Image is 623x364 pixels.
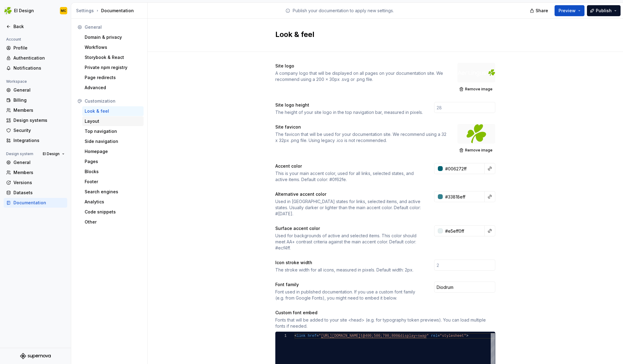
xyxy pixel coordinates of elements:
input: 28 [434,102,495,113]
div: Documentation [76,8,145,14]
div: Blocks [85,169,141,175]
a: Members [4,168,67,177]
button: Preview [555,5,585,16]
a: General [4,158,67,167]
div: Font family [275,282,423,288]
div: Search engines [85,189,141,195]
a: Look & feel [82,106,144,116]
div: The stroke width for all icons, measured in pixels. Default width: 2px. [275,267,423,273]
input: e.g. #000000 [443,163,485,174]
button: Remove image [457,85,495,93]
span: " [319,334,321,338]
div: Used in [GEOGRAPHIC_DATA] states for links, selected items, and active states. Usually darker or ... [275,198,423,217]
div: A company logo that will be displayed on all pages on your documentation site. We recommend using... [275,70,446,82]
div: General [13,159,65,166]
div: Members [13,169,65,176]
a: Search engines [82,187,144,197]
div: Domain & privacy [85,34,141,40]
a: Domain & privacy [82,32,144,42]
div: Members [13,107,65,113]
div: Datasets [13,190,65,196]
div: Customization [85,98,141,104]
span: Remove image [465,148,493,153]
span: = [317,334,319,338]
a: Private npm registry [82,63,144,72]
input: Inter, Arial, sans-serif [434,282,495,293]
span: Share [536,8,548,14]
div: General [85,24,141,30]
button: Share [527,5,552,16]
div: Storybook & React [85,54,141,60]
div: Top navigation [85,128,141,134]
a: Analytics [82,197,144,207]
div: Versions [13,180,65,186]
div: The height of your site logo in the top navigation bar, measured in pixels. [275,109,423,115]
button: Remove image [457,146,495,155]
div: Workspace [4,78,29,85]
a: Footer [82,177,144,187]
a: Homepage [82,147,144,156]
div: Site favicon [275,124,446,130]
span: Remove image [465,87,493,92]
span: rel [431,334,438,338]
span: "stylesheet" [440,334,466,338]
span: Publish [596,8,612,14]
h2: Look & feel [275,30,488,39]
div: Footer [85,179,141,185]
div: Design systems [13,117,65,123]
div: Accent color [275,163,423,169]
div: Notifications [13,65,65,71]
span: " [427,334,429,338]
a: Side navigation [82,136,144,146]
a: Pages [82,157,144,166]
div: 1 [276,333,287,339]
div: MC [61,8,66,13]
a: Documentation [4,198,67,208]
div: Icon stroke width [275,260,423,266]
div: General [13,87,65,93]
p: Publish your documentation to apply new settings. [293,8,394,14]
a: Billing [4,95,67,105]
div: Private npm registry [85,64,141,71]
a: Other [82,217,144,227]
div: Settings [76,8,94,14]
div: Code snippets [85,209,141,215]
div: Fonts that will be added to your site <head> (e.g. for typography token previews). You can load m... [275,317,495,329]
a: Back [4,22,67,31]
a: Supernova Logo [20,353,51,359]
div: Authentication [13,55,65,61]
a: Authentication [4,53,67,63]
span: = [438,334,440,338]
div: Surface accent color [275,225,423,231]
div: The favicon that will be used for your documentation site. We recommend using a 32 x 32px .png fi... [275,131,446,144]
button: EI DesignMC [1,4,70,17]
div: Documentation [13,200,65,206]
a: General [4,85,67,95]
div: Layout [85,118,141,124]
div: Look & feel [85,108,141,114]
a: Security [4,126,67,135]
a: Storybook & React [82,53,144,62]
div: Side navigation [85,138,141,144]
a: Advanced [82,83,144,93]
div: Pages [85,158,141,165]
a: Blocks [82,167,144,177]
div: Integrations [13,137,65,144]
input: e.g. #000000 [443,225,485,236]
a: Members [4,105,67,115]
span: > [466,334,468,338]
span: EI Design [43,151,60,156]
div: Custom font embed [275,310,495,316]
div: Design system [4,150,36,158]
input: e.g. #000000 [443,191,485,202]
div: This is your main accent color, used for all links, selected states, and active items. Default co... [275,170,423,183]
a: Workflows [82,42,144,52]
img: 56b5df98-d96d-4d7e-807c-0afdf3bdaefa.png [4,7,12,14]
input: 2 [434,260,495,271]
a: Integrations [4,136,67,145]
div: Back [13,24,65,30]
span: t@400;500;700;800&display=swap [361,334,427,338]
div: Homepage [85,148,141,155]
button: Publish [587,5,621,16]
div: Workflows [85,44,141,50]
